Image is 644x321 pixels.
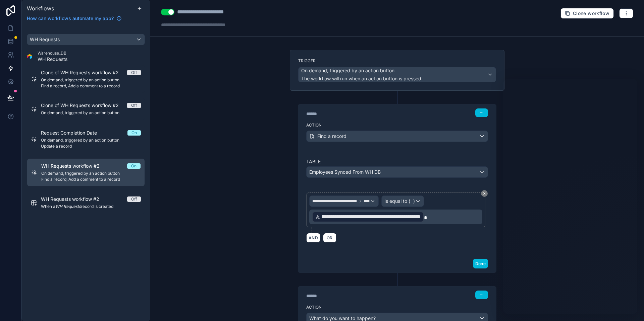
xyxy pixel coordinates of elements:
div: Off [131,70,137,75]
div: Off [131,196,137,202]
a: Clone of WH Requests workflow #2OffOn demand, triggered by an action buttonFind a record, Add a c... [27,65,145,93]
span: OR [325,235,334,240]
button: WH Requests [27,34,145,45]
a: Clone of WH Requests workflow #2OffOn demand, triggered by an action button [27,98,145,120]
span: Update a record [41,144,141,149]
span: On demand, triggered by an action button [41,138,141,143]
button: Clone workflow [560,8,614,19]
span: The workflow will run when an action button is pressed [301,76,421,81]
a: WH Requests workflow #2OffWhen aWH Requestsrecord is created [27,192,145,214]
a: WH Requests workflow #2OnOn demand, triggered by an action buttonFind a record, Add a comment to ... [27,158,145,186]
span: WH Requests [30,36,60,43]
span: Is equal to (=) [384,198,415,205]
button: Done [473,259,488,268]
span: Find a record [317,133,346,140]
span: Clone of WH Requests workflow #2 [41,69,127,76]
iframe: Intercom live chat [503,79,637,314]
span: When a record is created [41,204,141,209]
span: On demand, triggered by an action button [41,77,141,83]
span: On demand, triggered by an action button [41,171,141,176]
div: Off [131,103,137,108]
button: AND [306,233,320,243]
span: On demand, triggered by an action button [41,110,141,115]
label: Action [306,305,488,310]
button: Is equal to (=) [381,195,424,207]
span: On demand, triggered by an action button [301,67,394,74]
button: Find a record [306,131,488,142]
span: How can workflows automate my app? [27,15,114,22]
button: Employees Synced From WH DB [306,166,488,178]
span: What do you want to happen? [309,315,376,321]
button: On demand, triggered by an action buttonThe workflow will run when an action button is pressed [298,67,496,82]
div: scrollable content [21,26,150,321]
span: Clone workflow [573,10,609,16]
span: Employees Synced From WH DB [309,169,381,175]
label: Action [306,123,488,128]
div: On [131,130,137,136]
span: WH Requests workflow #2 [41,196,107,203]
span: WH Requests workflow #2 [41,163,108,169]
button: OR [323,233,336,243]
span: Request Completion Date [41,130,105,136]
em: WH Requests [55,204,81,209]
span: Find a record, Add a comment to a record [41,83,141,89]
div: On [131,163,137,169]
span: WH Requests [38,56,67,63]
a: Request Completion DateOnOn demand, triggered by an action buttonUpdate a record [27,126,145,153]
span: Workflows [27,5,54,12]
span: Find a record, Add a comment to a record [41,177,141,182]
span: Warehouse_DB [38,51,67,56]
label: Trigger [298,58,496,64]
img: Airtable Logo [27,54,32,59]
label: Table [306,158,488,165]
span: Clone of WH Requests workflow #2 [41,102,127,109]
a: How can workflows automate my app? [24,15,124,22]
